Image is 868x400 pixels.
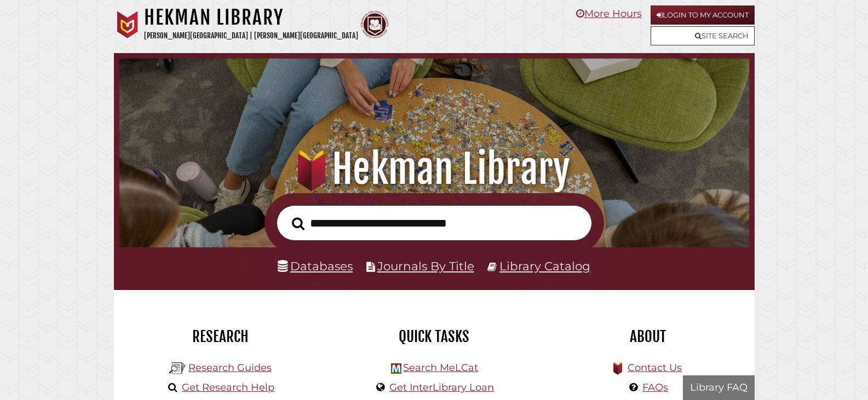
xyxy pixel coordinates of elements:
a: Search MeLCat [403,362,478,374]
a: Contact Us [628,362,682,374]
img: Calvin University [114,11,141,38]
img: Hekman Library Logo [391,363,401,374]
h2: Research [122,327,319,346]
a: Databases [278,259,353,273]
a: Get Research Help [182,381,274,393]
p: [PERSON_NAME][GEOGRAPHIC_DATA] | [PERSON_NAME][GEOGRAPHIC_DATA] [144,30,358,42]
h2: Quick Tasks [336,327,533,346]
a: Get InterLibrary Loan [389,381,494,393]
a: Research Guides [188,362,272,374]
a: Site Search [651,26,755,45]
button: Search [286,214,310,234]
a: Journals By Title [377,259,474,273]
a: FAQs [642,381,668,393]
img: Hekman Library Logo [169,360,186,376]
i: Search [292,217,304,230]
img: Calvin Theological Seminary [361,11,388,38]
a: More Hours [576,8,642,20]
h2: About [549,327,746,346]
h1: Hekman Library [144,5,358,30]
a: Login to My Account [651,5,755,25]
a: Library Catalog [499,259,590,273]
h1: Hekman Library [132,145,735,193]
